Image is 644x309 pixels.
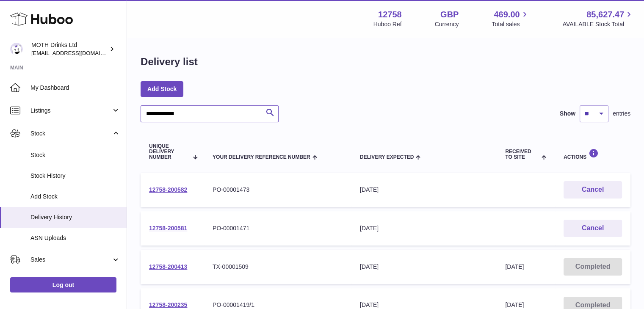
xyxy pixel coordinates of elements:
[213,186,343,194] div: PO-00001473
[149,225,187,232] a: 12758-200581
[30,193,120,201] span: Add Stock
[30,130,111,138] span: Stock
[586,9,624,20] span: 85,627.47
[213,224,343,232] div: PO-00001471
[31,50,124,56] span: [EMAIL_ADDRESS][DOMAIN_NAME]
[492,9,529,28] a: 469.00 Total sales
[360,224,488,232] div: [DATE]
[435,20,459,28] div: Currency
[30,234,120,242] span: ASN Uploads
[373,20,402,28] div: Huboo Ref
[564,149,622,160] div: Actions
[30,172,120,180] span: Stock History
[492,20,529,28] span: Total sales
[149,263,187,270] a: 12758-200413
[494,9,520,20] span: 469.00
[378,9,402,20] strong: 12758
[149,186,187,193] a: 12758-200582
[10,277,116,292] a: Log out
[149,143,188,160] span: Unique Delivery Number
[141,55,198,69] h1: Delivery list
[505,149,539,160] span: Received to Site
[30,151,120,159] span: Stock
[360,154,414,160] span: Delivery Expected
[213,301,343,309] div: PO-00001419/1
[505,301,524,308] span: [DATE]
[30,213,120,221] span: Delivery History
[30,84,120,92] span: My Dashboard
[440,9,459,20] strong: GBP
[360,263,488,271] div: [DATE]
[213,154,310,160] span: Your Delivery Reference Number
[213,263,343,271] div: TX-00001509
[360,301,488,309] div: [DATE]
[30,107,111,115] span: Listings
[360,186,488,194] div: [DATE]
[30,256,111,264] span: Sales
[564,220,622,237] button: Cancel
[149,301,187,308] a: 12758-200235
[564,181,622,199] button: Cancel
[10,43,23,55] img: orders@mothdrinks.com
[560,110,575,118] label: Show
[562,20,634,28] span: AVAILABLE Stock Total
[562,9,634,28] a: 85,627.47 AVAILABLE Stock Total
[505,263,524,270] span: [DATE]
[141,81,183,97] a: Add Stock
[31,41,108,57] div: MOTH Drinks Ltd
[613,110,630,118] span: entries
